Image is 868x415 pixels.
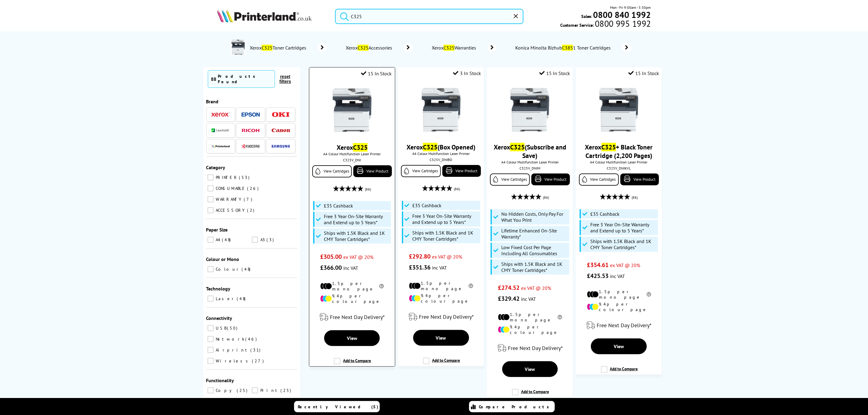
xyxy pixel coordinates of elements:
[320,281,384,292] li: 1.5p per mono page
[590,238,657,250] span: Ships with 1.5K Black and 1K CMY Toner Cartridges*
[214,266,241,272] span: Colour
[490,173,530,186] a: View Cartridges
[251,347,262,353] span: 31
[245,336,259,342] span: 46
[413,202,442,208] span: £35 Cashback
[347,335,357,341] span: View
[597,322,652,329] span: Free Next Day Delivery*
[252,387,258,393] input: Print 25
[494,143,566,160] a: XeroxC325(Subscribe and Save)
[585,143,653,160] a: XeroxC325+ Black Toner Cartridge (2,200 Pages)
[335,9,523,24] input: Search product or b
[214,197,243,202] span: WARRANTY
[242,129,260,132] img: Ricoh
[587,301,651,312] li: 9.4p per colour page
[620,173,659,185] a: View Product
[581,166,657,170] div: C325V_DNIKVL
[298,404,379,410] span: Recently Viewed (5)
[208,207,214,213] input: ACCESSORY 2
[237,296,247,301] span: 48
[242,144,260,149] img: Kyocera
[237,388,249,393] span: 25
[353,143,368,152] mark: C325
[521,285,551,291] span: ex VAT @ 20%
[454,183,460,195] span: (86)
[521,296,536,302] span: inc VAT
[211,112,230,117] img: Xerox
[469,401,555,412] a: Compare Products
[214,358,252,364] span: Wireless
[628,70,659,76] div: 15 In Stock
[590,211,619,217] span: £35 Cashback
[444,45,455,51] mark: C325
[208,387,214,393] input: Copy 25
[610,5,651,10] span: Mon - Fri 9:00am - 5:30pm
[324,230,389,242] span: Ships with 1.5K Black and 1K CMY Toner Cartridges*
[252,237,258,243] input: A3 3
[208,196,214,202] input: WARRANTY 7
[582,13,592,19] span: Sales:
[407,143,475,151] a: XeroxC325(Box Opened)
[515,43,631,52] a: Konica Minolta BizhubC3851 Toner Cartridges
[280,388,293,393] span: 25
[579,317,659,334] div: modal_delivery
[222,237,232,242] span: 48
[610,262,640,268] span: ex VAT @ 20%
[312,152,392,156] span: A4 Colour Multifunction Laser Printer
[587,289,651,300] li: 1.5p per mono page
[262,45,273,51] mark: C325
[502,361,558,377] a: View
[413,330,469,346] a: View
[453,70,481,76] div: 3 In Stock
[431,43,496,52] a: XeroxC325Warranties
[601,366,638,378] label: Add to Compare
[275,74,296,84] button: reset filters
[479,404,553,410] span: Compare Products
[208,266,214,272] input: Colour 48
[432,254,462,260] span: ex VAT @ 20%
[312,165,352,177] a: View Cartridges
[587,261,609,269] span: £354.61
[531,173,570,185] a: View Product
[329,87,375,133] img: xerox-c325-front-small.jpg
[592,12,651,18] a: 0800 840 1992
[312,309,392,326] div: modal_delivery
[214,237,221,242] span: A4
[218,74,272,84] div: Products Found
[593,9,651,20] b: 0800 840 1992
[214,186,247,191] span: CONSUMABLE
[590,221,657,234] span: Free 3 Year On-Site Warranty and Extend up to 5 Years*
[330,314,385,321] span: Free Next Day Delivery*
[227,325,239,331] span: 50
[272,145,290,148] img: Samsung
[242,266,252,272] span: 48
[539,70,570,76] div: 15 In Stock
[525,366,535,372] span: View
[498,324,562,335] li: 9.4p per colour page
[353,165,392,177] a: View Product
[206,377,234,383] span: Functionality
[431,45,479,51] span: Xerox Warranties
[214,347,250,353] span: Airprint
[409,252,431,260] span: £292.80
[208,296,214,302] input: Laser 48
[579,173,619,186] a: View Cartridges
[324,213,389,225] span: Free 3 Year On-Site Warranty and Extend up to 5 Years*
[423,358,460,369] label: Add to Compare
[324,203,353,209] span: £35 Cashback
[320,253,342,261] span: £305.00
[247,207,256,213] span: 2
[208,237,214,243] input: A4 48
[501,261,568,273] span: Ships with 1.5K Black and 1K CMY Toner Cartridges*
[314,158,390,162] div: C325V_DNI
[591,338,647,354] a: View
[259,388,280,393] span: Print
[610,273,625,279] span: inc VAT
[214,175,238,180] span: PRINTER
[206,286,231,292] span: Technology
[211,76,217,82] span: 88
[244,197,254,202] span: 7
[249,39,327,56] a: XeroxC325Toner Cartridges
[409,293,473,304] li: 9.4p per colour page
[594,21,651,26] span: 0800 995 1992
